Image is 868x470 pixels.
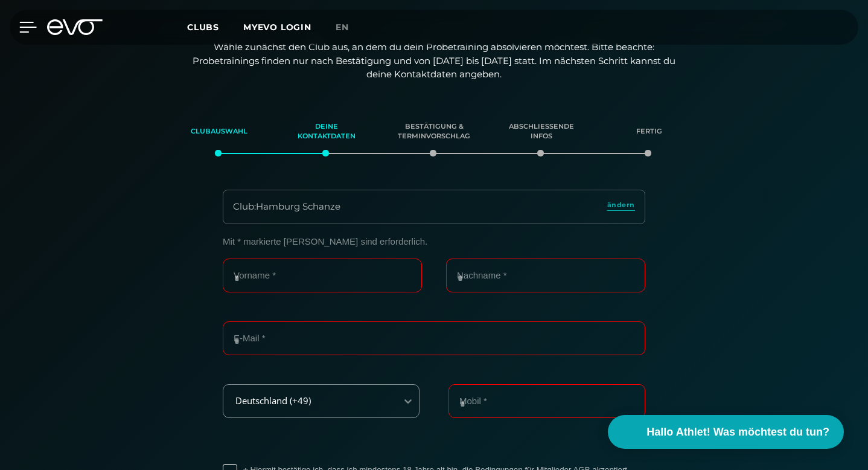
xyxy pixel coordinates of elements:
div: Deine Kontaktdaten [288,115,365,148]
div: Deutschland (+49) [225,396,388,406]
div: Bestätigung & Terminvorschlag [395,115,473,148]
p: Wähle zunächst den Club aus, an dem du dein Probetraining absolvieren möchtest. Bitte beachte: Pr... [193,40,675,82]
span: en [336,22,349,33]
div: Fertig [610,115,688,148]
a: ändern [607,200,635,214]
div: Club : Hamburg Schanze [233,200,340,214]
div: Clubauswahl [180,115,258,148]
span: ändern [607,200,635,210]
span: Hallo Athlet! Was möchtest du tun? [646,424,829,440]
a: Clubs [187,21,243,33]
button: Hallo Athlet! Was möchtest du tun? [608,415,844,449]
p: Mit * markierte [PERSON_NAME] sind erforderlich. [223,236,645,246]
a: en [336,21,363,34]
div: Abschließende Infos [503,115,580,148]
span: Clubs [187,22,219,33]
a: MYEVO LOGIN [243,22,311,33]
